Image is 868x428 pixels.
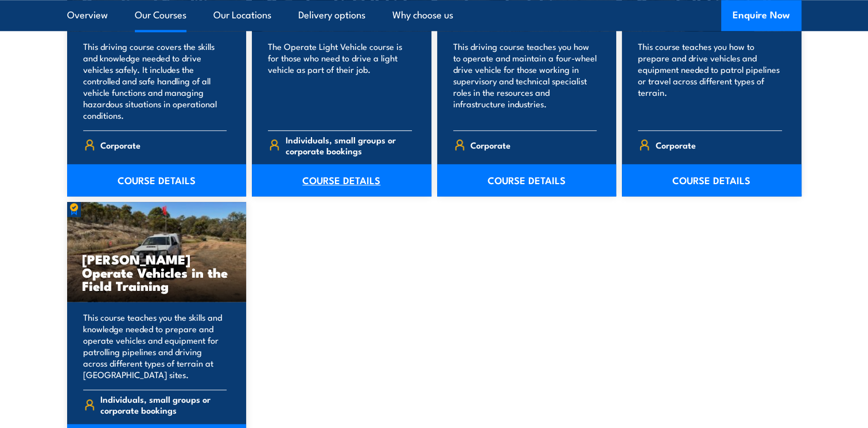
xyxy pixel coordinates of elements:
[83,312,227,380] p: This course teaches you the skills and knowledge needed to prepare and operate vehicles and equip...
[638,41,782,121] p: This course teaches you how to prepare and drive vehicles and equipment needed to patrol pipeline...
[82,252,232,292] h3: [PERSON_NAME] Operate Vehicles in the Field Training
[656,136,696,154] span: Corporate
[622,164,801,196] a: COURSE DETAILS
[470,136,511,154] span: Corporate
[100,394,227,415] span: Individuals, small groups or corporate bookings
[437,164,617,196] a: COURSE DETAILS
[268,41,412,121] p: The Operate Light Vehicle course is for those who need to drive a light vehicle as part of their ...
[453,41,597,121] p: This driving course teaches you how to operate and maintain a four-wheel drive vehicle for those ...
[83,41,227,121] p: This driving course covers the skills and knowledge needed to drive vehicles safely. It includes ...
[100,136,141,154] span: Corporate
[286,134,412,156] span: Individuals, small groups or corporate bookings
[252,164,431,196] a: COURSE DETAILS
[67,164,247,196] a: COURSE DETAILS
